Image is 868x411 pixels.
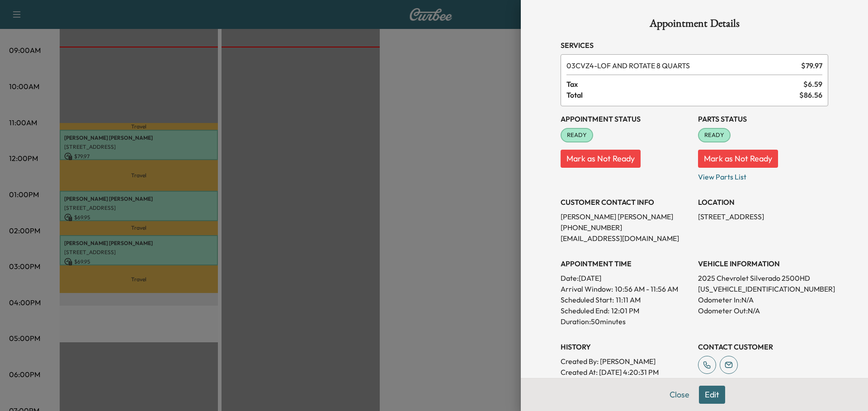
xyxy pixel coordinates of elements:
p: [PHONE_NUMBER] [561,222,691,233]
p: [STREET_ADDRESS] [698,211,828,222]
h3: LOCATION [698,197,828,208]
p: Created By : [PERSON_NAME] [561,356,691,367]
h3: CONTACT CUSTOMER [698,341,828,352]
span: LOF AND ROTATE 8 QUARTS [566,60,797,71]
p: Arrival Window: [561,283,691,294]
p: View Parts List [698,168,828,182]
p: [US_VEHICLE_IDENTIFICATION_NUMBER] [698,283,828,294]
span: Tax [566,79,803,90]
h3: Appointment Status [561,113,691,124]
span: 10:56 AM - 11:56 AM [615,283,678,294]
h3: VEHICLE INFORMATION [698,258,828,269]
p: Odometer In: N/A [698,294,828,305]
button: Close [664,386,695,404]
span: $ 6.59 [803,79,822,90]
p: Modified By : [PERSON_NAME] [561,378,691,388]
h3: APPOINTMENT TIME [561,258,691,269]
p: 12:01 PM [611,305,639,316]
h3: CUSTOMER CONTACT INFO [561,197,691,208]
span: $ 86.56 [799,90,822,100]
p: 2025 Chevrolet Silverado 2500HD [698,273,828,283]
span: Total [566,90,799,100]
p: Created At : [DATE] 4:20:31 PM [561,367,691,378]
p: Date: [DATE] [561,273,691,283]
h1: Appointment Details [561,18,828,33]
span: $ 79.97 [801,60,822,71]
p: [PERSON_NAME] [PERSON_NAME] [561,211,691,222]
button: Edit [699,386,725,404]
p: Scheduled End: [561,305,609,316]
h3: Parts Status [698,113,828,124]
p: Scheduled Start: [561,294,614,305]
p: Duration: 50 minutes [561,316,691,327]
p: Odometer Out: N/A [698,305,828,316]
button: Mark as Not Ready [698,150,778,168]
p: [EMAIL_ADDRESS][DOMAIN_NAME] [561,233,691,244]
p: 11:11 AM [616,294,641,305]
h3: History [561,341,691,352]
span: READY [561,131,592,140]
button: Mark as Not Ready [561,150,641,168]
span: READY [699,131,730,140]
h3: Services [561,40,828,51]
